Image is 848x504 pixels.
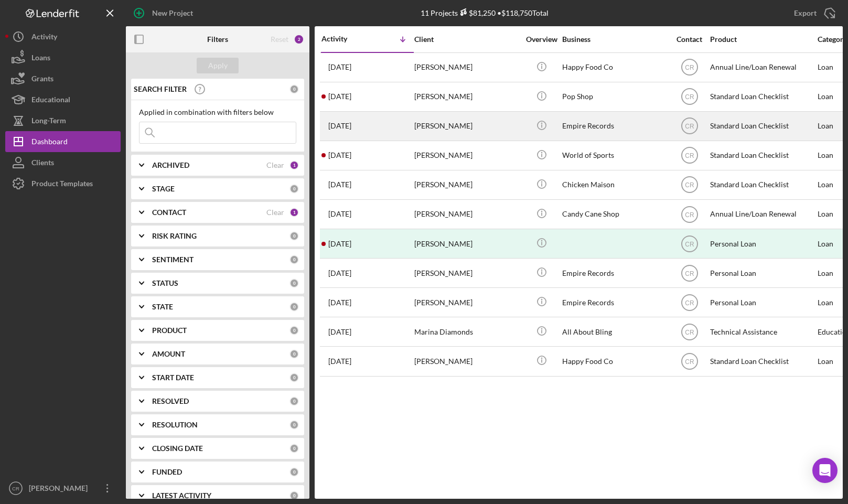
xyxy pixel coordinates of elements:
[134,85,187,93] b: SEARCH FILTER
[289,302,299,312] div: 0
[562,347,667,375] div: Happy Food Co
[783,3,843,24] button: Export
[562,53,667,81] div: Happy Food Co
[266,208,284,217] div: Clear
[271,35,288,44] div: Reset
[289,231,299,241] div: 0
[710,230,815,258] div: Personal Loan
[685,211,694,218] text: CR
[562,35,667,44] div: Business
[289,160,299,170] div: 1
[522,35,561,44] div: Overview
[328,122,351,130] time: 2025-08-20 18:30
[152,303,173,311] b: STATE
[152,468,182,476] b: FUNDED
[414,200,519,228] div: [PERSON_NAME]
[421,8,549,17] div: 11 Projects • $118,750 Total
[31,26,57,50] div: Activity
[5,110,121,131] button: Long-Term
[5,152,121,173] button: Clients
[685,270,694,277] text: CR
[794,3,817,24] div: Export
[414,259,519,287] div: [PERSON_NAME]
[710,171,815,199] div: Standard Loan Checklist
[152,373,194,382] b: START DATE
[289,396,299,406] div: 0
[289,467,299,477] div: 0
[670,35,709,44] div: Contact
[289,373,299,382] div: 0
[685,64,694,71] text: CR
[208,58,228,73] div: Apply
[685,299,694,306] text: CR
[685,240,694,248] text: CR
[26,478,94,501] div: [PERSON_NAME]
[710,112,815,140] div: Standard Loan Checklist
[414,318,519,346] div: Marina Diamonds
[458,8,496,17] div: $81,250
[414,83,519,111] div: [PERSON_NAME]
[414,53,519,81] div: [PERSON_NAME]
[328,92,351,101] time: 2025-09-12 01:28
[294,34,304,45] div: 2
[31,47,50,71] div: Loans
[328,357,351,366] time: 2025-05-02 16:36
[152,491,211,500] b: LATEST ACTIVITY
[328,298,351,307] time: 2025-05-22 18:39
[710,318,815,346] div: Technical Assistance
[562,318,667,346] div: All About Bling
[328,151,351,159] time: 2025-08-15 17:01
[414,347,519,375] div: [PERSON_NAME]
[12,486,19,491] text: CR
[5,47,121,68] button: Loans
[289,444,299,453] div: 0
[152,161,189,169] b: ARCHIVED
[5,478,121,499] button: CR[PERSON_NAME]
[562,112,667,140] div: Empire Records
[152,397,189,405] b: RESOLVED
[289,349,299,359] div: 0
[152,185,175,193] b: STAGE
[414,230,519,258] div: [PERSON_NAME]
[197,58,239,73] button: Apply
[152,279,178,287] b: STATUS
[685,123,694,130] text: CR
[5,131,121,152] button: Dashboard
[289,208,299,217] div: 1
[152,208,186,217] b: CONTACT
[152,3,193,24] div: New Project
[152,444,203,453] b: CLOSING DATE
[710,259,815,287] div: Personal Loan
[289,326,299,335] div: 0
[710,347,815,375] div: Standard Loan Checklist
[562,288,667,316] div: Empire Records
[328,269,351,277] time: 2025-05-22 18:42
[289,278,299,288] div: 0
[207,35,228,44] b: Filters
[328,63,351,71] time: 2025-10-01 19:39
[562,259,667,287] div: Empire Records
[5,89,121,110] button: Educational
[5,173,121,194] button: Product Templates
[328,240,351,248] time: 2025-07-01 20:48
[562,171,667,199] div: Chicken Maison
[152,350,185,358] b: AMOUNT
[414,288,519,316] div: [PERSON_NAME]
[685,152,694,159] text: CR
[710,200,815,228] div: Annual Line/Loan Renewal
[5,26,121,47] button: Activity
[289,255,299,264] div: 0
[328,210,351,218] time: 2025-07-02 15:40
[414,112,519,140] div: [PERSON_NAME]
[152,421,198,429] b: RESOLUTION
[685,181,694,189] text: CR
[710,288,815,316] div: Personal Loan
[710,142,815,169] div: Standard Loan Checklist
